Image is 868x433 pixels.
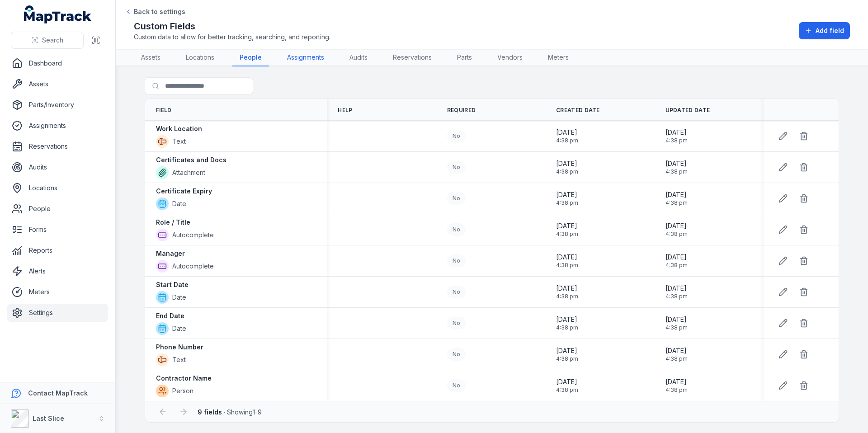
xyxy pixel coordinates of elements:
[556,199,578,207] span: 4:38 pm
[11,32,84,49] button: Search
[42,36,63,45] span: Search
[7,179,108,197] a: Locations
[172,386,193,395] span: Person
[556,262,578,269] span: 4:38 pm
[156,343,203,352] strong: Phone Number
[556,293,578,300] span: 4:38 pm
[665,128,688,144] time: 12/06/2025, 4:38:32 pm
[172,168,205,177] span: Attachment
[556,377,578,386] span: [DATE]
[556,221,578,231] span: [DATE]
[447,317,466,329] div: No
[24,5,92,24] a: MapTrack
[28,389,88,397] strong: Contact MapTrack
[134,49,168,66] a: Assets
[447,254,466,267] div: No
[134,7,185,16] span: Back to settings
[665,253,688,262] span: [DATE]
[556,107,600,114] span: Created Date
[33,414,64,422] strong: Last Slice
[172,137,186,146] span: Text
[556,346,578,362] time: 12/06/2025, 4:38:32 pm
[665,221,688,231] span: [DATE]
[156,107,172,114] span: Field
[556,231,578,238] span: 4:38 pm
[665,324,688,331] span: 4:38 pm
[156,280,189,289] strong: Start Date
[665,221,688,238] time: 12/06/2025, 4:38:32 pm
[556,128,578,137] span: [DATE]
[665,199,688,207] span: 4:38 pm
[665,262,688,269] span: 4:38 pm
[665,190,688,207] time: 12/06/2025, 4:38:32 pm
[134,33,330,42] span: Custom data to allow for better tracking, searching, and reporting.
[172,293,186,302] span: Date
[556,221,578,238] time: 12/06/2025, 4:38:32 pm
[665,377,688,386] span: [DATE]
[447,107,476,114] span: Required
[665,293,688,300] span: 4:38 pm
[556,137,578,144] span: 4:38 pm
[7,262,108,280] a: Alerts
[172,324,186,333] span: Date
[7,137,108,155] a: Reservations
[7,54,108,72] a: Dashboard
[665,107,710,114] span: Updated Date
[7,304,108,322] a: Settings
[179,49,222,66] a: Locations
[125,7,185,16] a: Back to settings
[665,168,688,175] span: 4:38 pm
[7,75,108,93] a: Assets
[665,231,688,238] span: 4:38 pm
[447,286,466,298] div: No
[7,241,108,259] a: Reports
[7,117,108,135] a: Assignments
[556,253,578,262] span: [DATE]
[665,346,688,362] time: 12/06/2025, 4:38:32 pm
[665,355,688,362] span: 4:38 pm
[665,284,688,300] time: 12/06/2025, 4:38:32 pm
[156,249,185,258] strong: Manager
[556,346,578,355] span: [DATE]
[280,49,331,66] a: Assignments
[7,158,108,176] a: Audits
[665,253,688,269] time: 12/06/2025, 4:38:32 pm
[556,190,578,207] time: 12/06/2025, 4:38:32 pm
[665,284,688,293] span: [DATE]
[556,377,578,394] time: 12/06/2025, 4:38:32 pm
[156,374,212,383] strong: Contractor Name
[447,130,466,142] div: No
[447,161,466,174] div: No
[156,124,202,133] strong: Work Location
[172,262,214,271] span: Autocomplete
[556,253,578,269] time: 12/06/2025, 4:38:32 pm
[665,315,688,331] time: 12/06/2025, 4:38:32 pm
[556,159,578,175] time: 12/06/2025, 4:38:32 pm
[134,20,330,33] h2: Custom Fields
[556,315,578,331] time: 12/06/2025, 4:38:32 pm
[556,128,578,144] time: 12/06/2025, 4:38:32 pm
[156,187,212,196] strong: Certificate Expiry
[447,348,466,361] div: No
[7,200,108,218] a: People
[665,159,688,175] time: 12/06/2025, 4:38:32 pm
[232,49,269,66] a: People
[447,379,466,392] div: No
[665,377,688,394] time: 12/06/2025, 4:38:32 pm
[665,159,688,168] span: [DATE]
[172,231,214,240] span: Autocomplete
[556,355,578,362] span: 4:38 pm
[172,199,186,208] span: Date
[556,168,578,175] span: 4:38 pm
[386,49,439,66] a: Reservations
[556,284,578,300] time: 12/06/2025, 4:38:32 pm
[665,128,688,137] span: [DATE]
[450,49,479,66] a: Parts
[198,408,222,416] strong: 9 fields
[156,218,190,227] strong: Role / Title
[7,283,108,301] a: Meters
[665,190,688,199] span: [DATE]
[665,137,688,144] span: 4:38 pm
[665,386,688,394] span: 4:38 pm
[7,96,108,114] a: Parts/Inventory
